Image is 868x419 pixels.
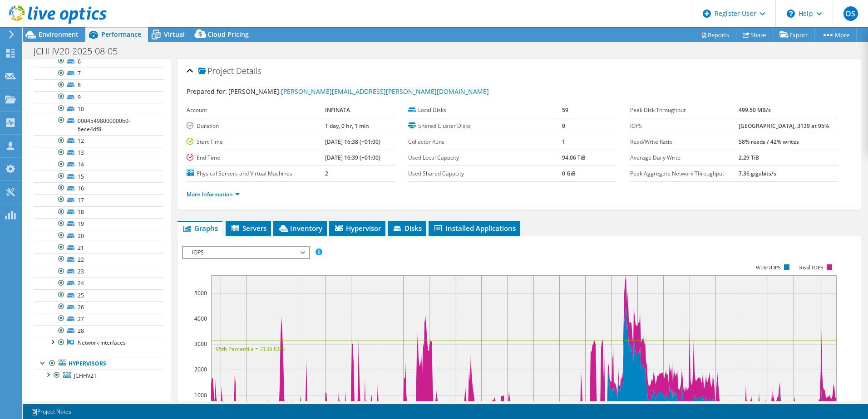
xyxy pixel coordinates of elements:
[34,147,163,159] a: 13
[207,30,249,39] span: Cloud Pricing
[194,365,207,373] text: 2000
[739,106,771,114] b: 499.50 MB/s
[408,106,562,115] label: Local Disks
[187,190,240,198] a: More Information
[281,87,489,96] a: [PERSON_NAME][EMAIL_ADDRESS][PERSON_NAME][DOMAIN_NAME]
[236,65,261,76] span: Details
[814,28,857,42] a: More
[562,138,565,146] b: 1
[34,242,163,253] a: 21
[562,170,576,177] b: 0 GiB
[34,370,163,381] a: JCHHV21
[34,325,163,337] a: 28
[34,182,163,194] a: 16
[194,289,207,297] text: 5000
[408,122,562,131] label: Shared Cluster Disks
[562,122,565,130] b: 0
[101,30,141,39] span: Performance
[39,30,79,39] span: Environment
[187,122,325,131] label: Duration
[34,358,163,370] a: Hypervisors
[34,55,163,67] a: 6
[34,301,163,313] a: 26
[739,154,759,161] b: 2.29 TiB
[630,137,739,146] label: Read/Write Ratio
[773,28,815,42] a: Export
[187,247,304,258] span: IOPS
[325,106,350,114] b: INFINATA
[755,264,781,271] text: Write IOPS
[408,137,562,146] label: Collector Runs
[187,106,325,115] label: Account
[34,194,163,206] a: 17
[228,87,489,96] span: [PERSON_NAME],
[630,153,739,162] label: Average Daily Write
[34,253,163,265] a: 22
[187,137,325,146] label: Start Time
[34,171,163,182] a: 15
[216,345,286,353] text: 95th Percentile = 3139 IOPS
[34,206,163,218] a: 18
[34,159,163,171] a: 14
[408,169,562,178] label: Used Shared Capacity
[194,340,207,348] text: 3000
[739,122,829,130] b: [GEOGRAPHIC_DATA], 3139 at 95%
[630,106,739,115] label: Peak Disk Throughput
[278,224,322,233] span: Inventory
[34,230,163,242] a: 20
[194,391,207,399] text: 1000
[325,154,380,161] b: [DATE] 16:39 (+01:00)
[34,135,163,147] a: 12
[74,372,97,380] span: JCHHV21
[230,224,266,233] span: Servers
[34,266,163,278] a: 23
[34,278,163,289] a: 24
[194,315,207,322] text: 4000
[164,30,185,39] span: Virtual
[34,68,163,79] a: 7
[34,289,163,301] a: 25
[693,28,736,42] a: Reports
[739,138,799,146] b: 58% reads / 42% writes
[34,218,163,230] a: 19
[34,103,163,115] a: 10
[30,46,132,56] h1: JCHHV20-2025-08-05
[325,138,380,146] b: [DATE] 16:38 (+01:00)
[799,264,824,271] text: Read IOPS
[198,67,234,76] span: Project
[562,154,586,161] b: 94.06 TiB
[187,169,325,178] label: Physical Servers and Virtual Machines
[34,79,163,91] a: 8
[630,169,739,178] label: Peak Aggregate Network Throughput
[34,313,163,325] a: 27
[739,170,776,177] b: 7.36 gigabits/s
[562,106,568,114] b: 59
[630,122,739,131] label: IOPS
[25,406,78,417] a: Project Notes
[408,153,562,162] label: Used Local Capacity
[736,28,773,42] a: Share
[325,170,328,177] b: 2
[334,224,381,233] span: Hypervisor
[787,10,795,18] svg: \n
[433,224,516,233] span: Installed Applications
[392,224,422,233] span: Disks
[34,91,163,103] a: 9
[325,122,369,130] b: 1 day, 0 hr, 1 min
[182,224,218,233] span: Graphs
[843,6,858,21] span: OS
[34,337,163,349] a: Network Interfaces
[187,87,227,96] label: Prepared for:
[187,153,325,162] label: End Time
[34,115,163,135] a: 00045498000000b0-6ece4df8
